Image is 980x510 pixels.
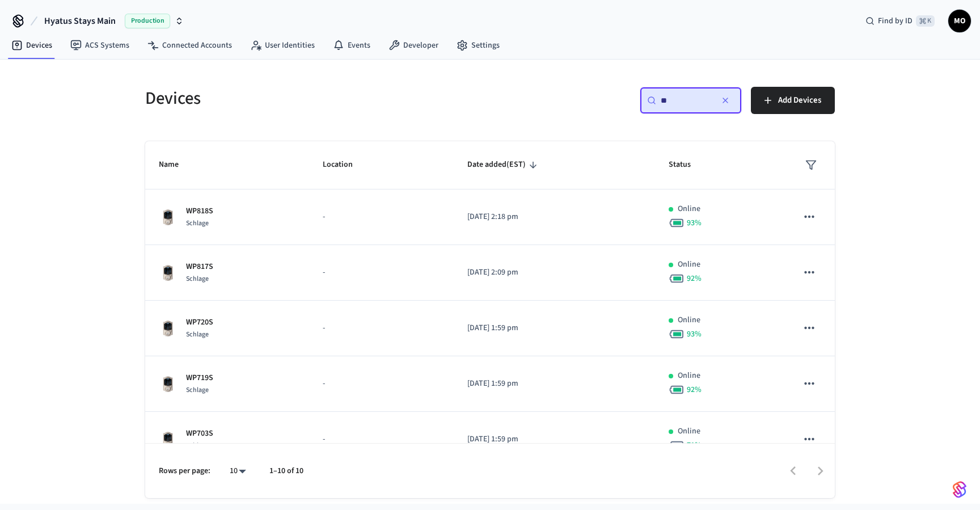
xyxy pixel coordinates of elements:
[447,35,509,56] a: Settings
[323,267,440,279] p: -
[186,218,209,228] span: Schlage
[878,15,913,27] span: Find by ID
[678,259,700,271] p: Online
[751,87,835,114] button: Add Devices
[678,314,700,326] p: Online
[186,441,209,450] span: Schlage
[269,465,303,477] p: 1–10 of 10
[467,211,641,223] p: [DATE] 2:18 pm
[186,428,213,440] p: WP703S
[186,385,209,395] span: Schlage
[61,35,138,56] a: ACS Systems
[687,273,702,284] span: 92 %
[778,93,821,108] span: Add Devices
[159,465,210,477] p: Rows per page:
[324,35,379,56] a: Events
[669,156,706,174] span: Status
[159,431,177,449] img: Schlage Sense Smart Deadbolt with Camelot Trim, Front
[856,11,944,31] div: Find by ID⌘ K
[323,156,367,174] span: Location
[186,317,213,328] p: WP720S
[467,267,641,279] p: [DATE] 2:09 pm
[145,87,483,110] h5: Devices
[186,274,209,284] span: Schlage
[687,217,702,229] span: 93 %
[159,156,193,174] span: Name
[2,35,61,56] a: Devices
[678,425,700,437] p: Online
[949,11,970,31] span: MO
[224,463,251,479] div: 10
[186,205,213,217] p: WP818S
[159,264,177,282] img: Schlage Sense Smart Deadbolt with Camelot Trim, Front
[687,328,702,340] span: 93 %
[323,378,440,390] p: -
[678,370,700,382] p: Online
[678,203,700,215] p: Online
[159,319,177,338] img: Schlage Sense Smart Deadbolt with Camelot Trim, Front
[467,322,641,334] p: [DATE] 1:59 pm
[186,261,213,273] p: WP817S
[186,372,213,384] p: WP719S
[379,35,447,56] a: Developer
[138,35,241,56] a: Connected Accounts
[467,433,641,445] p: [DATE] 1:59 pm
[916,15,935,27] span: ⌘ K
[186,330,209,339] span: Schlage
[159,375,177,393] img: Schlage Sense Smart Deadbolt with Camelot Trim, Front
[948,10,971,32] button: MO
[323,211,440,223] p: -
[687,384,702,395] span: 92 %
[953,481,966,499] img: SeamLogoGradient.69752ec5.svg
[44,14,116,28] span: Hyatus Stays Main
[159,208,177,226] img: Schlage Sense Smart Deadbolt with Camelot Trim, Front
[241,35,324,56] a: User Identities
[323,322,440,334] p: -
[323,433,440,445] p: -
[687,440,702,451] span: 71 %
[125,14,170,28] span: Production
[467,378,641,390] p: [DATE] 1:59 pm
[467,156,540,174] span: Date added(EST)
